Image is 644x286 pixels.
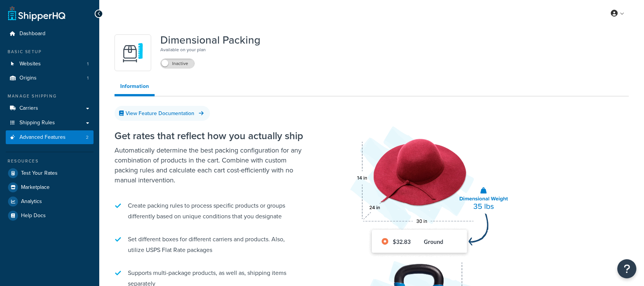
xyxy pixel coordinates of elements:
[87,61,89,67] span: 1
[6,166,94,180] a: Test Your Rates
[119,39,146,66] img: DTVBYsAAAAAASUVORK5CYII=
[19,75,37,81] span: Origins
[6,130,94,145] li: Advanced Features
[6,71,94,85] a: Origins1
[19,61,41,67] span: Websites
[115,197,305,226] li: Create packing rules to process specific products or groups differently based on unique condition...
[6,209,94,223] a: Help Docs
[6,130,94,145] a: Advanced Features2
[19,105,38,112] span: Carriers
[6,195,94,208] a: Analytics
[160,34,260,46] h1: Dimensional Packing
[161,59,194,68] label: Inactive
[617,259,636,278] button: Open Resource Center
[115,106,210,121] a: View Feature Documentation
[21,198,42,205] span: Analytics
[6,49,94,55] div: Basic Setup
[87,75,89,81] span: 1
[21,170,58,177] span: Test Your Rates
[6,158,94,164] div: Resources
[6,71,94,85] li: Origins
[115,145,305,185] p: Automatically determine the best packing configuration for any combination of products in the car...
[115,130,305,141] h2: Get rates that reflect how you actually ship
[21,213,46,219] span: Help Docs
[19,120,55,126] span: Shipping Rules
[6,180,94,194] a: Marketplace
[6,93,94,99] div: Manage Shipping
[6,57,94,71] li: Websites
[6,101,94,115] a: Carriers
[6,116,94,130] a: Shipping Rules
[160,46,260,54] p: Available on your plan
[115,79,155,96] a: Information
[21,184,50,191] span: Marketplace
[115,230,305,259] li: Set different boxes for different carriers and products. Also, utilize USPS Flat Rate packages
[19,31,45,37] span: Dashboard
[6,57,94,71] a: Websites1
[86,134,89,141] span: 2
[6,27,94,41] a: Dashboard
[19,134,66,141] span: Advanced Features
